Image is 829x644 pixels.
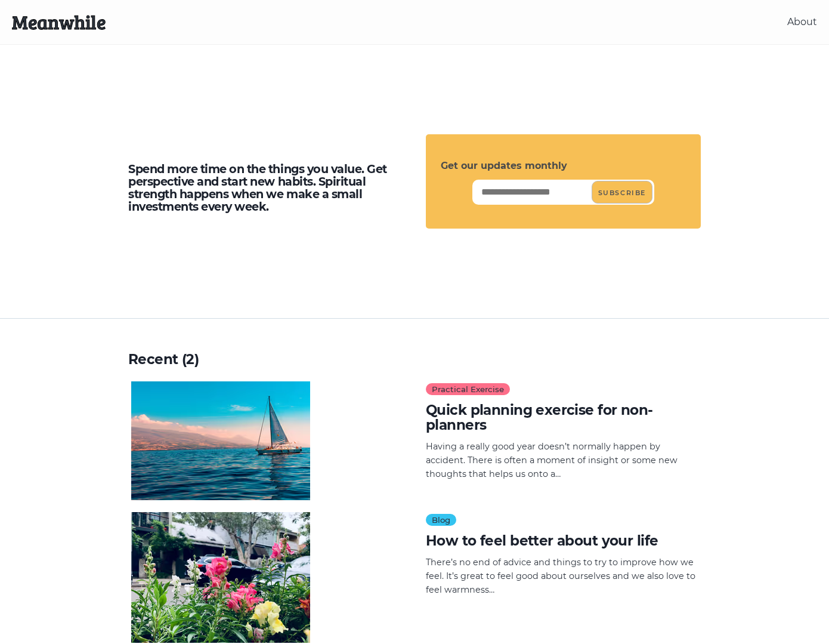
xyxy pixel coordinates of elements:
[426,403,698,433] h4: Quick planning exercise for non-planners
[426,514,456,526] span: Blog
[426,440,698,481] div: Having a really good year doesn’t normally happen by accident. There is often a moment of insight...
[429,158,698,180] div: Get our updates monthly
[12,9,106,35] a: Meanwhile
[787,16,817,27] a: About
[128,352,701,367] h4: Recent ( 2 )
[426,556,698,597] div: There’s no end of advice and things to try to improve how we feel. It’s great to feel good about ...
[426,534,698,549] h4: How to feel better about your life
[592,181,652,204] button: Subscribe
[128,163,403,213] h5: Spend more time on the things you value. Get perspective and start new habits. Spiritual strength...
[426,383,510,395] span: Practical Exercise
[475,181,592,204] input: Email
